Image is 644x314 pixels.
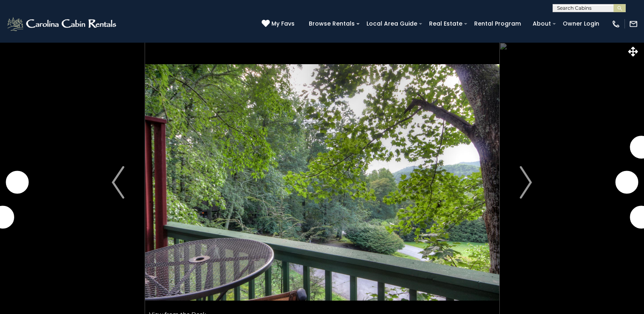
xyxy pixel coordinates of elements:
[520,166,532,199] img: arrow
[6,16,119,32] img: White-1-2.png
[559,17,603,30] a: Owner Login
[262,19,297,28] a: My Favs
[529,17,555,30] a: About
[425,17,466,30] a: Real Estate
[611,19,620,28] img: phone-regular-white.png
[271,19,295,28] span: My Favs
[629,19,638,28] img: mail-regular-white.png
[112,166,124,199] img: arrow
[470,17,525,30] a: Rental Program
[362,17,421,30] a: Local Area Guide
[305,17,359,30] a: Browse Rentals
